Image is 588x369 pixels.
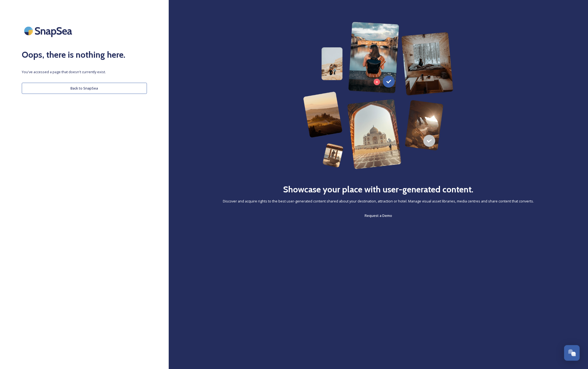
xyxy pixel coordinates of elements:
button: Back to SnapSea [22,83,147,94]
span: Request a Demo [365,213,392,218]
a: Request a Demo [365,212,392,219]
img: SnapSea Logo [22,22,76,40]
span: You've accessed a page that doesn't currently exist. [22,69,147,75]
button: Open Chat [564,345,580,361]
h2: Showcase your place with user-generated content. [283,183,474,196]
span: Discover and acquire rights to the best user-generated content shared about your destination, att... [223,199,534,204]
img: 63b42ca75bacad526042e722_Group%20154-p-800.png [303,22,454,169]
h2: Oops, there is nothing here. [22,48,147,61]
